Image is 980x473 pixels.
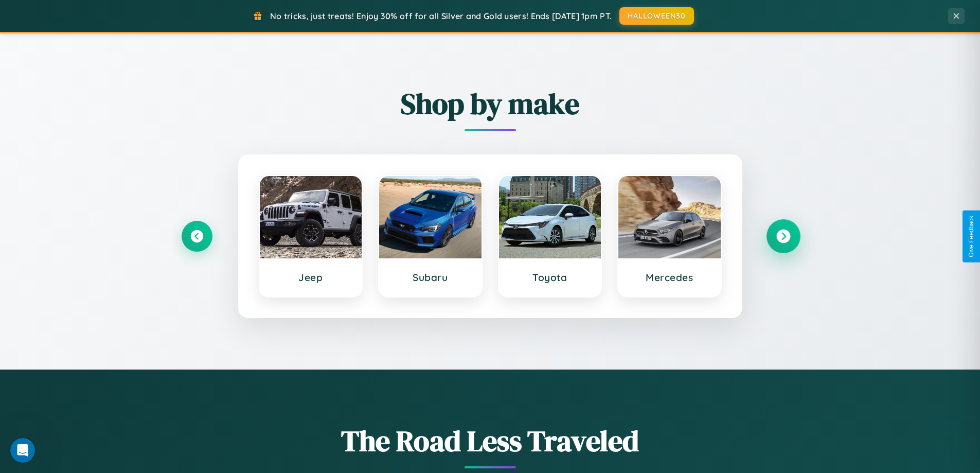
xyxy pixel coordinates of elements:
[968,216,975,257] div: Give Feedback
[629,271,710,284] h3: Mercedes
[270,11,612,21] span: No tricks, just treats! Enjoy 30% off for all Silver and Gold users! Ends [DATE] 1pm PT.
[619,7,694,25] button: HALLOWEEN30
[182,84,799,124] h2: Shop by make
[182,421,799,461] h1: The Road Less Traveled
[389,271,471,284] h3: Subaru
[10,438,35,463] iframe: Intercom live chat
[509,271,591,284] h3: Toyota
[270,271,352,284] h3: Jeep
